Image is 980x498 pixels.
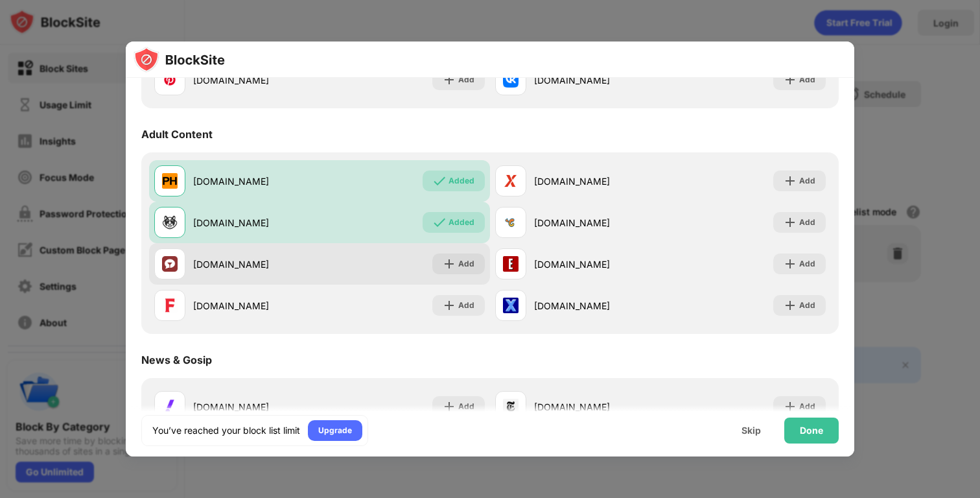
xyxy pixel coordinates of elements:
div: Add [458,73,474,86]
img: favicons [503,256,519,272]
div: [DOMAIN_NAME] [193,299,320,313]
div: [DOMAIN_NAME] [534,257,660,271]
div: Skip [741,425,761,436]
img: favicons [162,256,178,272]
div: Add [799,174,815,187]
div: [DOMAIN_NAME] [193,216,320,230]
div: [DOMAIN_NAME] [193,400,320,414]
img: favicons [162,215,178,230]
div: Upgrade [318,424,352,437]
img: favicons [503,72,519,88]
img: favicons [503,298,519,313]
img: favicons [162,173,178,189]
div: Added [449,216,474,229]
img: favicons [162,298,178,313]
div: [DOMAIN_NAME] [193,257,320,271]
div: Add [458,299,474,312]
div: Add [799,257,815,270]
div: Done [800,425,823,436]
img: favicons [503,173,519,189]
div: Add [799,299,815,312]
div: [DOMAIN_NAME] [193,73,320,87]
div: [DOMAIN_NAME] [534,400,660,414]
div: News & Gosip [141,353,212,366]
div: Add [458,257,474,270]
div: Adult Content [141,128,213,141]
img: favicons [162,399,178,414]
div: [DOMAIN_NAME] [534,299,660,313]
div: [DOMAIN_NAME] [534,73,660,87]
div: Added [449,174,474,187]
div: Add [799,73,815,86]
img: favicons [162,72,178,88]
img: favicons [503,215,519,230]
div: You’ve reached your block list limit [152,424,300,437]
div: [DOMAIN_NAME] [534,174,660,188]
img: logo-blocksite.svg [134,47,225,73]
div: Add [458,400,474,413]
div: [DOMAIN_NAME] [534,216,660,230]
img: favicons [503,399,519,414]
div: [DOMAIN_NAME] [193,174,320,188]
div: Add [799,400,815,413]
div: Add [799,216,815,229]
